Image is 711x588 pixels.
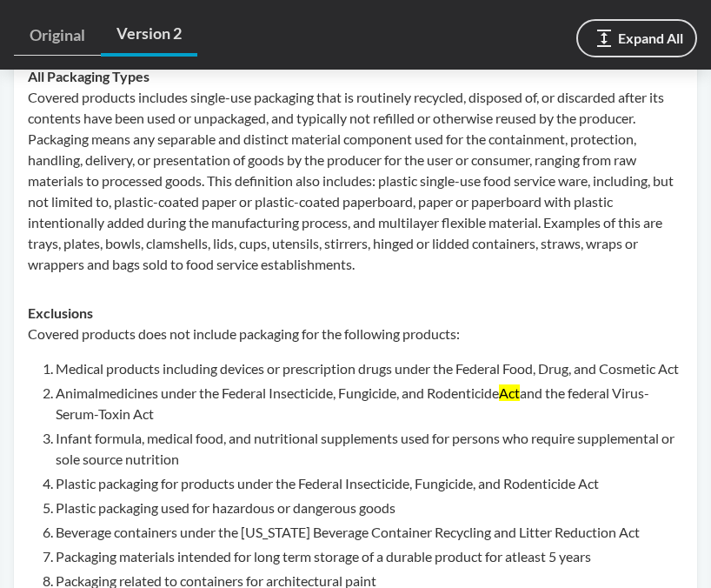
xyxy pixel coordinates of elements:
a: Original [14,16,101,56]
msreadoutspan: Act [499,384,520,401]
msreadoutspan: Animal [56,384,98,401]
strong: Exclusions [28,304,93,321]
li: Packaging materials intended for long term storage of a durable product for atleast 5 years [56,546,683,567]
li: Medical products including devices or prescription drugs under the Federal Food, Drug, and Cosmet... [56,358,683,379]
li: Plastic packaging for products under the Federal Insecticide, Fungicide, and Rodenticide Act [56,473,683,494]
strong: All Packaging Types [28,68,150,84]
a: Version 2 [101,14,197,57]
button: Expand All [576,19,697,57]
p: Covered products includes single-use packaging that is routinely recycled, disposed of, or discar... [28,87,683,275]
msreadoutspan: medicines under the Federal Insecticide, Fungicide, and Rodenticide and the federal Virus-Serum-T... [56,384,649,422]
p: Covered products does not include packaging for the following products: [28,324,683,344]
li: Plastic packaging used for hazardous or dangerous goods [56,498,683,518]
li: Beverage containers under the [US_STATE] Beverage Container Recycling and Litter Reduction Act [56,522,683,543]
li: Infant formula, medical food, and nutritional supplements used for persons who require supplement... [56,428,683,470]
